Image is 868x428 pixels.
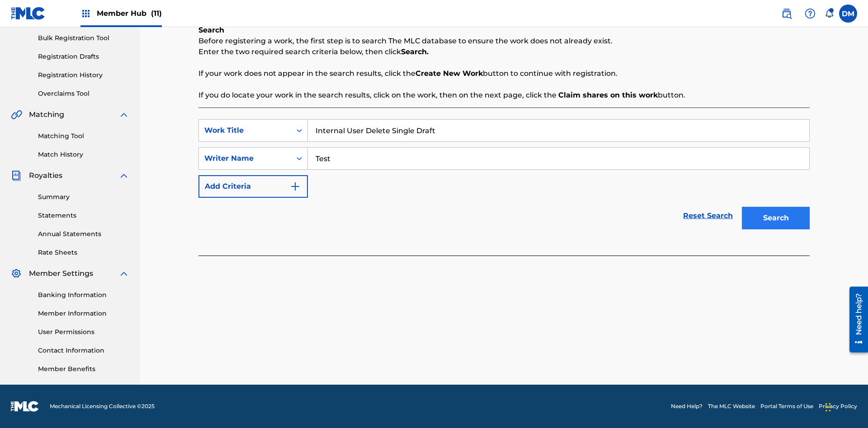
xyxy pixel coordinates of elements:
[38,33,129,43] a: Bulk Registration Tool
[671,402,703,410] a: Need Help?
[38,229,129,239] a: Annual Statements
[198,175,308,198] button: Add Criteria
[198,47,810,57] p: Enter the two required search criteria below, then click
[825,9,834,18] div: Notifications
[558,91,658,99] strong: Claim shares on this work
[38,131,129,141] a: Matching Tool
[38,248,129,257] a: Rate Sheets
[778,5,796,23] a: Public Search
[38,150,129,159] a: Match History
[11,7,46,20] img: MLC Logo
[118,170,129,181] img: expand
[679,206,737,226] a: Reset Search
[839,5,857,23] div: User Menu
[760,402,813,410] a: Portal Terms of Use
[38,211,129,220] a: Statements
[38,346,129,355] a: Contact Information
[11,401,39,412] img: logo
[38,364,129,374] a: Member Benefits
[843,283,868,357] iframe: Resource Center
[826,394,831,421] div: Drag
[11,268,22,279] img: Member Settings
[29,268,93,279] span: Member Settings
[198,26,224,34] b: Search
[781,8,792,19] img: search
[11,109,22,120] img: Matching
[118,109,129,120] img: expand
[290,181,301,192] img: 9d2ae6d4665cec9f34b9.svg
[823,385,868,428] iframe: Chat Widget
[204,125,286,136] div: Work Title
[38,309,129,318] a: Member Information
[151,9,162,18] span: (11)
[118,268,129,279] img: expand
[38,327,129,337] a: User Permissions
[38,52,129,61] a: Registration Drafts
[50,402,155,410] span: Mechanical Licensing Collective © 2025
[38,192,129,202] a: Summary
[801,5,819,23] div: Help
[819,402,857,410] a: Privacy Policy
[29,109,64,120] span: Matching
[198,90,810,101] p: If you do locate your work in the search results, click on the work, then on the next page, click...
[97,8,162,19] span: Member Hub
[29,170,62,181] span: Royalties
[11,170,22,181] img: Royalties
[198,36,810,47] p: Before registering a work, the first step is to search The MLC database to ensure the work does n...
[80,8,91,19] img: Top Rightsholders
[38,290,129,300] a: Banking Information
[198,119,810,234] form: Search Form
[38,70,129,80] a: Registration History
[204,153,286,164] div: Writer Name
[805,8,816,19] img: help
[198,68,810,79] p: If your work does not appear in the search results, click the button to continue with registration.
[38,89,129,98] a: Overclaims Tool
[708,402,755,410] a: The MLC Website
[742,207,810,229] button: Search
[415,69,483,78] strong: Create New Work
[401,47,429,56] strong: Search.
